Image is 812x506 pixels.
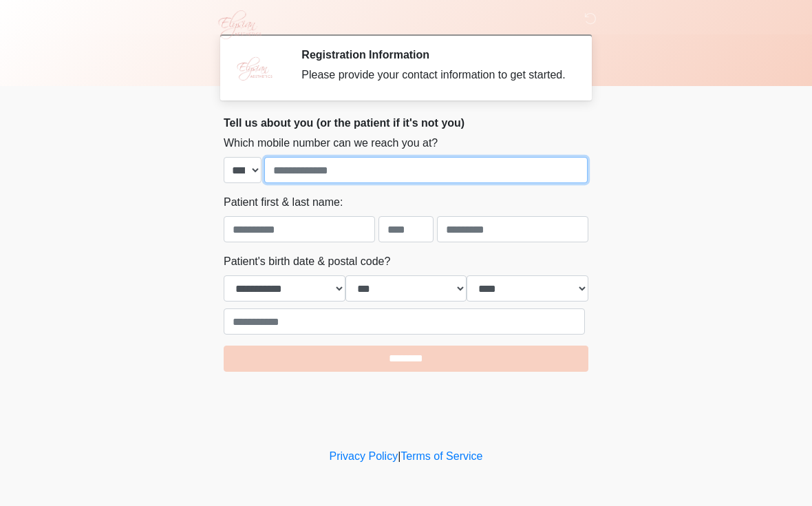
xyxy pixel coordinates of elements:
[400,450,482,462] a: Terms of Service
[398,450,400,462] a: |
[224,116,588,129] h2: Tell us about you (or the patient if it's not you)
[330,450,398,462] a: Privacy Policy
[224,253,390,270] label: Patient's birth date & postal code?
[210,10,268,39] img: Elysian Aesthetics Logo
[234,48,275,89] img: Agent Avatar
[301,67,568,83] div: Please provide your contact information to get started.
[224,135,438,151] label: Which mobile number can we reach you at?
[224,194,343,211] label: Patient first & last name:
[301,48,568,61] h2: Registration Information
